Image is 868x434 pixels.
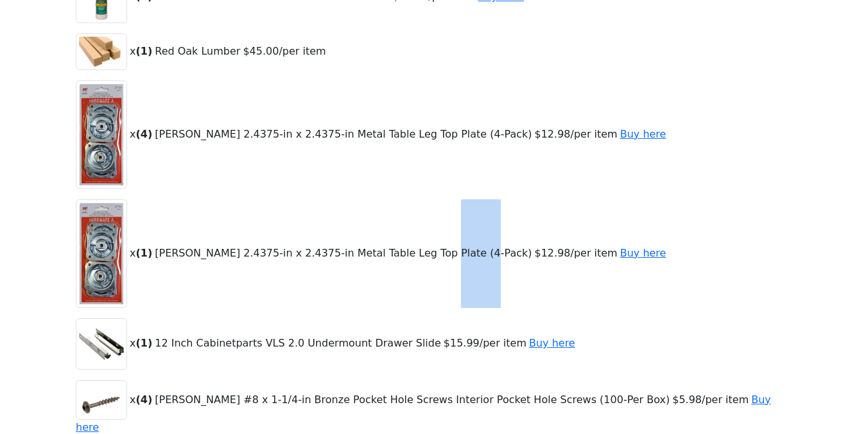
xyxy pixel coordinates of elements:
[155,337,441,349] span: 12 Inch Cabinetparts VLS 2.0 Undermount Drawer Slide
[535,247,618,259] span: $ 12.98 /per item
[243,45,325,57] span: $ 45.00 /per item
[155,247,532,259] span: [PERSON_NAME] 2.4375-in x 2.4375-in Metal Table Leg Top Plate (4-Pack)
[135,45,152,57] strong: ( 1 )
[130,247,152,259] span: x
[130,393,152,406] span: x
[155,393,670,406] span: [PERSON_NAME] #8 x 1-1/4-in Bronze Pocket Hole Screws Interior Pocket Hole Screws (100-Per Box)
[155,45,240,57] span: Red Oak Lumber
[130,128,152,140] span: x
[76,33,127,70] img: Red Oak Lumber
[135,128,152,140] strong: ( 4 )
[135,247,152,259] strong: ( 1 )
[155,128,532,140] span: [PERSON_NAME] 2.4375-in x 2.4375-in Metal Table Leg Top Plate (4-Pack)
[535,128,618,140] span: $ 12.98 /per item
[130,337,152,349] span: x
[620,128,666,140] a: Buy here
[620,247,666,259] a: Buy here
[672,393,749,406] span: $ 5.98 /per item
[130,45,152,57] span: x
[444,337,526,349] span: $ 15.99 /per item
[76,80,127,189] img: Waddell 4 PCS Metal Table Leg Straight Top Plate
[135,393,152,406] strong: ( 4 )
[76,199,127,308] img: Waddell 4 PCS Metal Table Leg Straight Top Plate
[135,337,152,349] strong: ( 1 )
[76,318,127,370] img: 12 Inch Cabinetparts VLS 2.0 Undermount Drawer Slide, Smooth Full Extension with 90 lb Load Capac...
[76,380,127,420] img: Hillman #8 x 1-1/4-in Bronze Pocket Hole Screws Interior Pocket Hole Screws
[529,337,575,349] a: Buy here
